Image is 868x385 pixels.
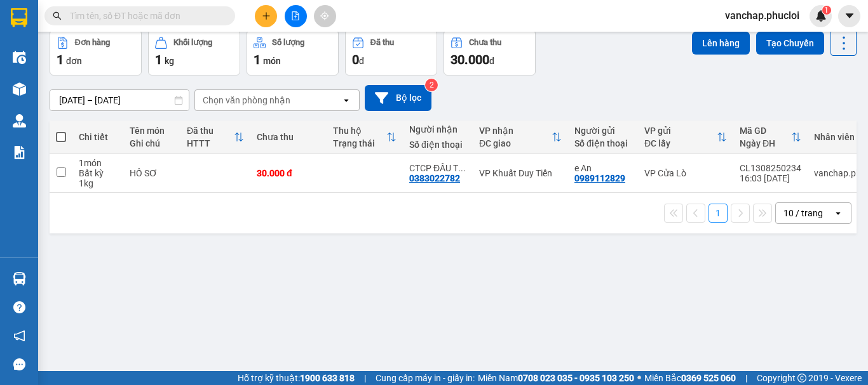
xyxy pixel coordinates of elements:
[13,146,26,159] img: solution-icon
[203,94,290,107] div: Chọn văn phòng nhận
[119,47,531,63] li: Hotline: 02386655777, 02462925925, 0944789456
[681,373,736,383] strong: 0369 525 060
[479,126,552,136] div: VP nhận
[478,371,634,385] span: Miền Nam
[644,138,717,148] div: ĐC lấy
[409,124,466,134] div: Người nhận
[451,52,489,67] span: 30.000
[70,9,220,23] input: Tìm tên, số ĐT hoặc mã đơn
[783,207,823,219] div: 10 / trang
[376,371,475,385] span: Cung cấp máy in - giấy in:
[518,373,634,383] strong: 0708 023 035 - 0935 103 250
[574,138,632,148] div: Số điện thoại
[756,32,824,55] button: Tạo Chuyến
[844,10,855,22] span: caret-down
[797,374,806,382] span: copyright
[314,5,336,27] button: aim
[473,121,568,154] th: Toggle SortBy
[745,371,747,385] span: |
[327,121,403,154] th: Toggle SortBy
[692,32,750,55] button: Lên hàng
[130,168,174,178] div: HỒ SƠ
[409,140,466,150] div: Số điện thoại
[370,38,394,47] div: Đã thu
[838,5,860,27] button: caret-down
[637,375,641,381] span: ⚪️
[740,173,801,183] div: 16:03 [DATE]
[16,16,79,79] img: logo.jpg
[148,30,240,75] button: Khối lượng1kg
[238,371,355,385] span: Hỗ trợ kỹ thuật:
[13,301,25,313] span: question-circle
[733,121,808,154] th: Toggle SortBy
[130,126,174,136] div: Tên món
[291,11,300,20] span: file-add
[824,6,829,15] span: 1
[254,52,261,67] span: 1
[119,31,531,47] li: [PERSON_NAME], [PERSON_NAME]
[822,6,831,15] sup: 1
[444,30,536,75] button: Chưa thu30.000đ
[300,373,355,383] strong: 1900 633 818
[833,208,843,218] svg: open
[365,85,431,111] button: Bộ lọc
[409,173,460,183] div: 0383022782
[638,121,733,154] th: Toggle SortBy
[79,158,117,168] div: 1 món
[345,30,437,75] button: Đã thu0đ
[262,11,271,20] span: plus
[479,138,552,148] div: ĐC giao
[50,30,142,75] button: Đơn hàng1đơn
[341,95,351,105] svg: open
[53,11,62,20] span: search
[359,56,364,66] span: đ
[187,126,234,136] div: Đã thu
[165,56,174,66] span: kg
[79,168,117,178] div: Bất kỳ
[740,163,801,173] div: CL1308250234
[740,138,791,148] div: Ngày ĐH
[257,132,320,142] div: Chưa thu
[263,56,281,66] span: món
[644,126,717,136] div: VP gửi
[257,168,320,178] div: 30.000 đ
[13,358,25,370] span: message
[574,126,632,136] div: Người gửi
[815,10,827,22] img: icon-new-feature
[425,79,438,91] sup: 2
[644,371,736,385] span: Miền Bắc
[13,330,25,342] span: notification
[715,8,810,23] span: vanchap.phucloi
[75,38,110,47] div: Đơn hàng
[272,38,304,47] div: Số lượng
[16,92,141,113] b: GỬI : VP Cửa Lò
[333,138,386,148] div: Trạng thái
[644,168,727,178] div: VP Cửa Lò
[130,138,174,148] div: Ghi chú
[409,163,466,173] div: CTCP ĐẦU TƯ XÂY DỰNG BA ĐÌNH SỐ 2
[79,132,117,142] div: Chi tiết
[57,52,64,67] span: 1
[13,272,26,285] img: warehouse-icon
[187,138,234,148] div: HTTT
[333,126,386,136] div: Thu hộ
[13,51,26,64] img: warehouse-icon
[479,168,562,178] div: VP Khuất Duy Tiến
[469,38,501,47] div: Chưa thu
[180,121,250,154] th: Toggle SortBy
[155,52,162,67] span: 1
[740,126,791,136] div: Mã GD
[320,11,329,20] span: aim
[458,163,466,173] span: ...
[255,5,277,27] button: plus
[13,114,26,127] img: warehouse-icon
[352,52,359,67] span: 0
[66,56,82,66] span: đơn
[489,56,494,66] span: đ
[173,38,212,47] div: Khối lượng
[709,204,728,223] button: 1
[50,90,189,110] input: Select a date range.
[13,82,26,96] img: warehouse-icon
[79,178,117,188] div: 1 kg
[285,5,307,27] button: file-add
